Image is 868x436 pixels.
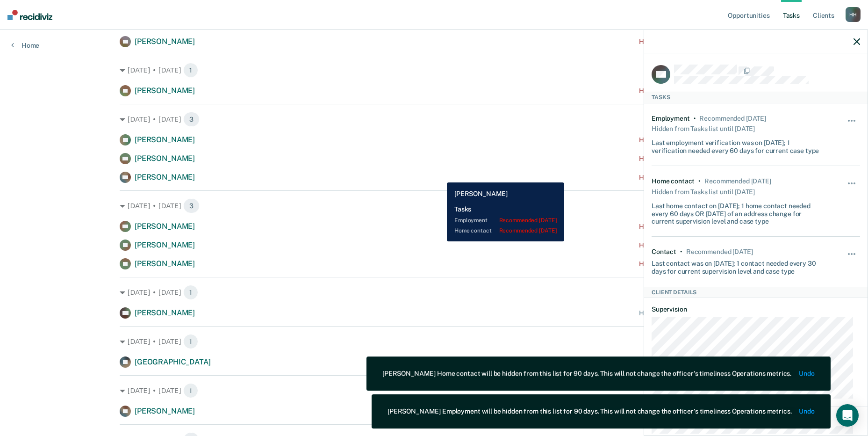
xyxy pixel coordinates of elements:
span: [PERSON_NAME] [135,222,195,231]
span: 1 [183,334,198,349]
span: [PERSON_NAME] [135,86,195,95]
div: Employment [652,115,690,123]
span: 1 [183,285,198,300]
span: [PERSON_NAME] [135,259,195,268]
div: [DATE] • [DATE] [120,383,748,398]
div: Home contact recommended [DATE] [639,223,748,231]
div: [PERSON_NAME] Home contact will be hidden from this list for 90 days. This will not change the of... [382,370,791,378]
div: Open Intercom Messenger [836,404,859,427]
div: Hidden from Tasks list until [DATE] [652,185,755,198]
div: H H [846,7,861,22]
div: Contact [652,248,676,256]
div: Home contact recommended [DATE] [639,87,748,95]
span: [PERSON_NAME] [135,173,195,182]
span: 1 [183,63,198,78]
div: [DATE] • [DATE] [120,63,748,78]
span: 3 [183,198,200,213]
button: Undo [799,370,815,378]
span: [PERSON_NAME] [135,407,195,415]
div: • [680,248,682,256]
span: 3 [183,112,200,127]
span: [PERSON_NAME] [135,135,195,144]
div: Hidden from Tasks list until [DATE] [652,122,755,135]
div: [DATE] • [DATE] [120,112,748,127]
div: Home contact recommended [DATE] [639,241,748,249]
div: Home contact recommended [DATE] [639,136,748,144]
div: Tasks [644,92,868,103]
div: Recommended 5 days ago [699,115,766,123]
div: [DATE] • [DATE] [120,285,748,300]
span: [PERSON_NAME] [135,240,195,249]
span: [PERSON_NAME] [135,37,195,46]
div: Home contact recommended [DATE] [639,174,748,182]
div: Recommended in 7 days [686,248,753,256]
dt: Supervision [652,305,860,313]
span: [GEOGRAPHIC_DATA] [135,357,210,366]
div: • [694,115,696,123]
span: 1 [183,383,198,398]
span: [PERSON_NAME] [135,154,195,163]
div: Recommended 4 days ago [704,177,771,185]
div: Client Details [644,287,868,298]
a: Home [11,41,39,50]
div: Home contact recommended [DATE] [639,309,748,317]
div: Home contact [652,177,695,185]
div: [PERSON_NAME] Employment will be hidden from this list for 90 days. This will not change the offi... [387,407,791,415]
div: [DATE] • [DATE] [120,198,748,213]
div: Last home contact on [DATE]; 1 home contact needed every 60 days OR [DATE] of an address change f... [652,198,825,225]
div: • [698,177,701,185]
div: Last contact was on [DATE]; 1 contact needed every 30 days for current supervision level and case... [652,256,825,276]
div: Home contact recommended [DATE] [639,38,748,46]
div: [DATE] • [DATE] [120,334,748,349]
div: Home contact recommended [DATE] [639,155,748,163]
button: Undo [799,407,815,415]
span: [PERSON_NAME] [135,308,195,317]
div: Home contact recommended [DATE] [639,260,748,268]
div: Last employment verification was on [DATE]; 1 verification needed every 60 days for current case ... [652,135,825,155]
img: Recidiviz [7,10,52,20]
